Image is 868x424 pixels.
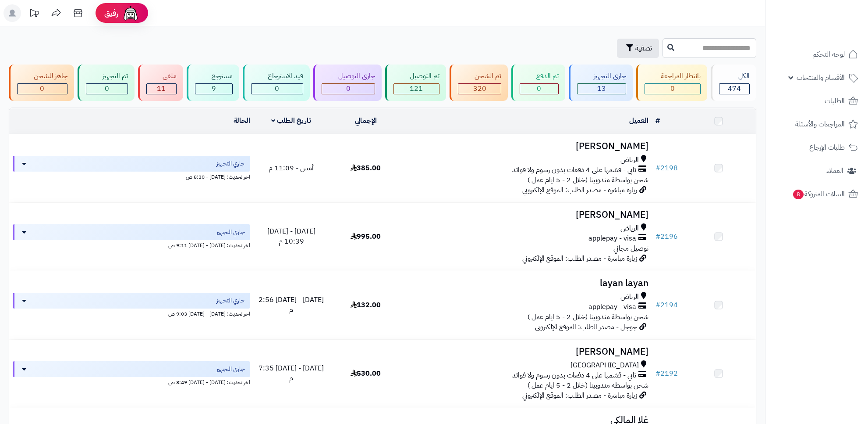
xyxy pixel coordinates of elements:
div: 0 [86,84,128,94]
div: جاهز للشحن [17,71,67,81]
div: 0 [322,84,375,94]
a: العملاء [771,160,863,181]
div: ملغي [146,71,177,81]
h3: layan layan [407,278,648,288]
span: 474 [728,83,741,94]
a: السلات المتروكة8 [771,183,863,205]
span: [GEOGRAPHIC_DATA] [570,360,639,370]
a: #2192 [655,368,678,379]
span: الأقسام والمنتجات [797,72,845,84]
a: طلبات الإرجاع [771,137,863,158]
span: جاري التجهيز [216,228,245,237]
div: بانتظار المراجعة [645,71,701,81]
div: 0 [645,84,701,94]
div: اخر تحديث: [DATE] - [DATE] 9:03 ص [13,309,250,318]
div: 0 [18,84,67,94]
span: العملاء [826,165,843,177]
a: #2194 [655,300,678,310]
span: 121 [410,83,423,94]
a: قيد الاسترجاع 0 [241,65,312,101]
span: المراجعات والأسئلة [795,118,845,130]
span: 132.00 [351,300,381,310]
div: تم الشحن [458,71,501,81]
a: ملغي 11 [136,65,185,101]
span: الرياض [620,292,639,302]
a: لوحة التحكم [771,44,863,65]
div: جاري التوصيل [322,71,375,81]
span: الطلبات [825,95,845,107]
span: زيارة مباشرة - مصدر الطلب: الموقع الإلكتروني [522,185,637,195]
span: شحن بواسطة مندوبينا (خلال 2 - 5 ايام عمل ) [528,380,648,391]
div: 9 [195,84,232,94]
button: تصفية [617,39,659,58]
span: 8 [793,190,804,199]
div: تم الدفع [520,71,559,81]
span: رفيق [104,8,118,18]
span: # [655,300,660,310]
span: 0 [105,83,109,94]
div: 121 [394,84,439,94]
div: جاري التجهيز [577,71,626,81]
div: الكل [719,71,750,81]
a: جاري التوصيل 0 [312,65,383,101]
span: طلبات الإرجاع [809,141,845,154]
a: العميل [629,115,648,126]
span: 0 [40,83,44,94]
div: اخر تحديث: [DATE] - [DATE] 9:11 ص [13,240,250,249]
span: 0 [275,83,279,94]
div: اخر تحديث: [DATE] - [DATE] 8:49 ص [13,377,250,386]
div: 320 [458,84,501,94]
h3: [PERSON_NAME] [407,347,648,357]
span: لوحة التحكم [812,48,845,61]
a: بانتظار المراجعة 0 [634,65,709,101]
span: 0 [670,83,675,94]
a: تم التوصيل 121 [383,65,448,101]
div: اخر تحديث: [DATE] - 8:30 ص [13,172,250,181]
span: 385.00 [351,163,381,173]
a: الإجمالي [355,115,377,126]
span: 13 [597,83,606,94]
span: جاري التجهيز [216,159,245,168]
div: 0 [520,84,558,94]
a: جاهز للشحن 0 [7,65,76,101]
span: توصيل مجاني [613,243,648,254]
span: # [655,163,660,173]
a: الكل474 [709,65,758,101]
span: زيارة مباشرة - مصدر الطلب: الموقع الإلكتروني [522,390,637,401]
div: قيد الاسترجاع [251,71,303,81]
span: [DATE] - [DATE] 7:35 م [259,363,324,384]
a: تاريخ الطلب [271,115,311,126]
span: # [655,368,660,379]
span: 11 [157,83,166,94]
a: المراجعات والأسئلة [771,114,863,135]
span: تابي - قسّمها على 4 دفعات بدون رسوم ولا فوائد [512,165,636,175]
span: زيارة مباشرة - مصدر الطلب: الموقع الإلكتروني [522,253,637,264]
a: مسترجع 9 [185,65,241,101]
span: 320 [473,83,486,94]
span: جاري التجهيز [216,365,245,374]
span: الرياض [620,155,639,165]
a: #2198 [655,163,678,173]
a: تحديثات المنصة [23,4,45,24]
span: جاري التجهيز [216,296,245,305]
div: 11 [147,84,177,94]
span: 530.00 [351,368,381,379]
span: الرياض [620,223,639,234]
span: أمس - 11:09 م [269,163,314,173]
span: شحن بواسطة مندوبينا (خلال 2 - 5 ايام عمل ) [528,312,648,322]
div: تم التجهيز [86,71,128,81]
a: جاري التجهيز 13 [567,65,634,101]
a: تم الدفع 0 [510,65,567,101]
img: ai-face.png [122,4,139,22]
h3: [PERSON_NAME] [407,141,648,151]
div: 13 [577,84,626,94]
span: تابي - قسّمها على 4 دفعات بدون رسوم ولا فوائد [512,370,636,381]
span: 9 [212,83,216,94]
span: السلات المتروكة [792,188,845,200]
span: تصفية [635,43,652,54]
span: # [655,231,660,242]
div: تم التوصيل [393,71,440,81]
span: 995.00 [351,231,381,242]
a: تم التجهيز 0 [76,65,136,101]
span: [DATE] - [DATE] 2:56 م [259,295,324,315]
